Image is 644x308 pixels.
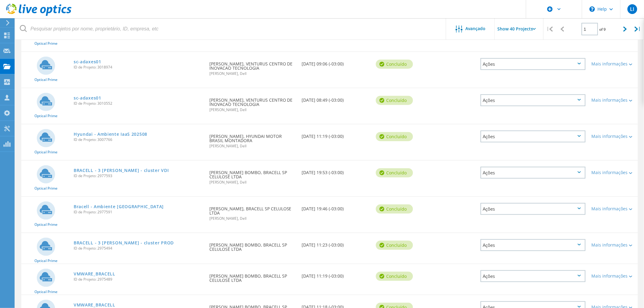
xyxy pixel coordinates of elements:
[74,174,203,178] span: ID de Projeto: 2977593
[74,168,169,173] a: BRACELL - 3 [PERSON_NAME] - cluster VDI
[34,42,58,45] span: Optical Prime
[590,6,595,12] svg: \n
[632,18,644,40] div: |
[299,233,373,253] div: [DATE] 11:23 (-03:00)
[592,98,635,102] div: Mais informações
[481,270,586,282] div: Ações
[74,132,147,136] a: Hyundai - Ambiente IaaS 202508
[206,88,299,118] div: [PERSON_NAME], VENTURUS CENTRO DE INOVACAO TECNOLOGIA
[206,197,299,226] div: [PERSON_NAME], BRACELL SP CELULOSE LTDA
[74,138,203,142] span: ID de Projeto: 3007766
[74,205,164,209] a: Bracell - Ambiente [GEOGRAPHIC_DATA]
[481,131,586,142] div: Ações
[74,278,203,281] span: ID de Projeto: 2975489
[34,114,58,118] span: Optical Prime
[592,243,635,247] div: Mais informações
[481,94,586,106] div: Ações
[376,132,413,141] div: Concluído
[592,170,635,175] div: Mais informações
[206,124,299,154] div: [PERSON_NAME], HYUNDAI MOTOR BRASIL MONTADORA
[206,233,299,257] div: [PERSON_NAME] BOMBO, BRACELL SP CELULOSE LTDA
[74,60,101,64] a: sc-adaxes01
[630,7,634,12] span: LI
[209,217,296,220] span: [PERSON_NAME], Dell
[34,150,58,154] span: Optical Prime
[34,78,58,82] span: Optical Prime
[15,18,446,40] input: Pesquisar projetos por nome, proprietário, ID, empresa, etc
[74,65,203,69] span: ID de Projeto: 3018974
[74,303,115,307] a: VMWARE_BRACELL
[299,52,373,72] div: [DATE] 09:06 (-03:00)
[376,272,413,281] div: Concluído
[481,203,586,215] div: Ações
[299,88,373,108] div: [DATE] 08:49 (-03:00)
[74,247,203,250] span: ID de Projeto: 2975494
[209,180,296,184] span: [PERSON_NAME], Dell
[74,96,101,100] a: sc-adaxes01
[209,108,296,112] span: [PERSON_NAME], Dell
[481,58,586,70] div: Ações
[74,210,203,214] span: ID de Projeto: 2977591
[481,167,586,179] div: Ações
[592,134,635,138] div: Mais informações
[74,102,203,105] span: ID de Projeto: 3010552
[376,96,413,105] div: Concluído
[592,274,635,278] div: Mais informações
[209,144,296,148] span: [PERSON_NAME], Dell
[481,239,586,251] div: Ações
[74,272,115,276] a: VMWARE_BRACELL
[600,27,606,32] span: of 9
[209,72,296,75] span: [PERSON_NAME], Dell
[592,207,635,211] div: Mais informações
[544,18,556,40] div: |
[34,187,58,190] span: Optical Prime
[34,223,58,226] span: Optical Prime
[376,60,413,69] div: Concluído
[466,26,486,31] span: Avançado
[376,168,413,177] div: Concluído
[299,197,373,217] div: [DATE] 19:46 (-03:00)
[299,161,373,181] div: [DATE] 19:53 (-03:00)
[206,264,299,289] div: [PERSON_NAME] BOMBO, BRACELL SP CELULOSE LTDA
[6,13,72,17] a: Live Optics Dashboard
[376,241,413,250] div: Concluído
[34,259,58,263] span: Optical Prime
[299,124,373,145] div: [DATE] 11:19 (-03:00)
[376,205,413,214] div: Concluído
[299,264,373,284] div: [DATE] 11:19 (-03:00)
[206,161,299,190] div: [PERSON_NAME] BOMBO, BRACELL SP CELULOSE LTDA
[206,52,299,82] div: [PERSON_NAME], VENTURUS CENTRO DE INOVACAO TECNOLOGIA
[34,290,58,294] span: Optical Prime
[74,241,174,245] a: BRACELL - 3 [PERSON_NAME] - cluster PROD
[592,62,635,66] div: Mais informações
